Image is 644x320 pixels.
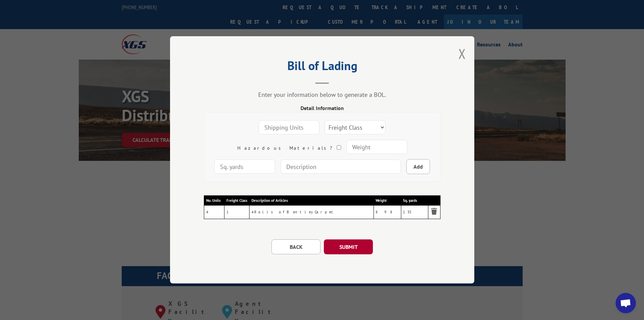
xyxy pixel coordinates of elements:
[204,61,440,74] h2: Bill of Lading
[374,206,401,219] td: 898
[336,145,341,150] input: Hazardous Materials?
[616,293,636,313] div: Open chat
[204,196,224,206] th: No. Units
[204,104,440,112] div: Detail Information
[281,159,401,174] input: Description
[271,240,320,255] button: BACK
[401,196,428,206] th: Sq. yards
[249,196,373,206] th: Description of Articles
[458,45,466,63] button: Close modal
[224,206,249,219] td: 1
[406,159,430,174] button: Add
[237,145,341,151] label: Hazardous Materials?
[346,140,407,154] input: Weight
[214,159,275,174] input: Sq. yards
[401,206,428,219] td: 135
[224,196,249,206] th: Freight Class
[430,208,438,216] img: Remove item
[249,206,373,219] td: 4 Rolls of Bentley Carpet
[259,120,319,134] input: Shipping Units
[324,240,373,255] button: SUBMIT
[374,196,401,206] th: Weight
[204,91,440,99] div: Enter your information below to generate a BOL.
[204,206,224,219] td: 4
